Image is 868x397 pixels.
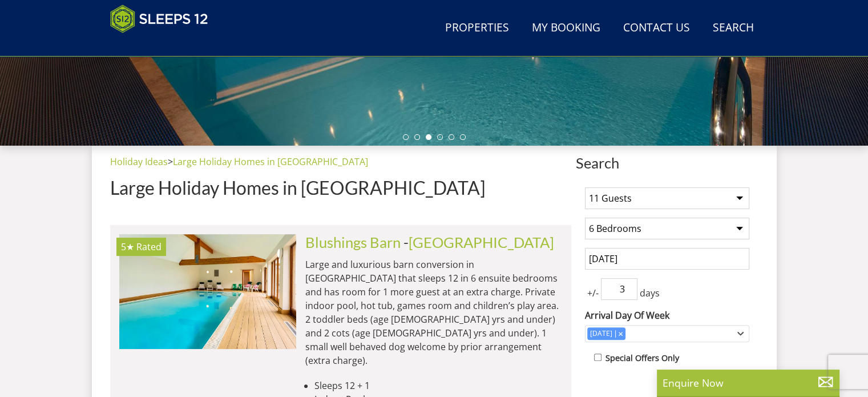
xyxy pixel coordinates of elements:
div: [DATE] [587,328,615,339]
span: Rated [136,240,162,253]
a: Search [708,15,758,41]
a: Holiday Ideas [110,155,168,168]
p: Enquire Now [663,375,834,390]
div: Combobox [585,325,749,342]
a: 5★ Rated [119,234,296,348]
a: [GEOGRAPHIC_DATA] [409,234,554,251]
a: My Booking [527,15,605,41]
span: > [168,155,173,168]
span: - [403,234,554,251]
span: Blushings Barn has a 5 star rating under the Quality in Tourism Scheme [121,240,134,253]
h1: Large Holiday Homes in [GEOGRAPHIC_DATA] [110,178,571,198]
a: Contact Us [619,15,695,41]
span: Search [576,155,758,171]
iframe: Customer reviews powered by Trustpilot [104,40,224,50]
a: Properties [441,15,514,41]
label: Arrival Day Of Week [585,308,749,322]
a: Large Holiday Homes in [GEOGRAPHIC_DATA] [173,155,368,168]
a: Blushings Barn [305,234,401,251]
img: Sleeps 12 [110,5,208,33]
label: Special Offers Only [605,352,679,364]
p: Large and luxurious barn conversion in [GEOGRAPHIC_DATA] that sleeps 12 in 6 ensuite bedrooms and... [305,258,562,367]
img: blushings-barn-holiday-home-somerset-sleeps-12-pool.original.jpg [119,234,296,348]
span: +/- [585,286,601,300]
li: Sleeps 12 + 1 [314,379,562,392]
input: Arrival Date [585,248,749,270]
span: days [637,286,662,300]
